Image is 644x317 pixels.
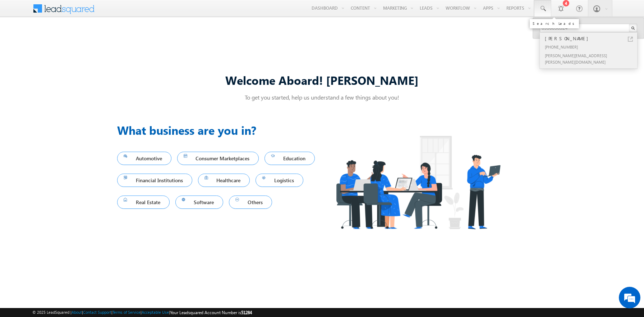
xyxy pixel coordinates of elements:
[124,153,165,163] span: Automotive
[9,66,131,215] textarea: Type your message and hit 'Enter'
[204,175,244,185] span: Healthcare
[241,310,252,315] span: 51284
[170,310,252,315] span: Your Leadsquared Account Number is
[543,35,640,42] div: [PERSON_NAME]
[72,310,82,314] a: About
[117,72,527,88] div: Welcome Aboard! [PERSON_NAME]
[37,38,121,47] div: Chat with us now
[182,197,217,207] span: Software
[533,21,576,26] div: Search Leads
[271,153,308,163] span: Education
[543,51,640,66] div: [PERSON_NAME][EMAIL_ADDRESS][PERSON_NAME][DOMAIN_NAME]
[142,310,169,314] a: Acceptable Use
[112,310,141,314] a: Terms of Service
[83,310,111,314] a: Contact Support
[118,4,135,21] div: Minimize live chat window
[117,121,322,139] h3: What business are you in?
[98,221,130,231] em: Start Chat
[543,42,640,51] div: [PHONE_NUMBER]
[262,175,297,185] span: Logistics
[117,93,527,101] p: To get you started, help us understand a few things about you!
[235,197,266,207] span: Others
[124,175,186,185] span: Financial Institutions
[322,121,514,243] img: Industry.png
[32,309,252,316] span: © 2025 LeadSquared | | | | |
[12,38,30,47] img: d_60004797649_company_0_60004797649
[540,24,637,32] input: Search Leads
[184,153,253,163] span: Consumer Marketplaces
[124,197,163,207] span: Real Estate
